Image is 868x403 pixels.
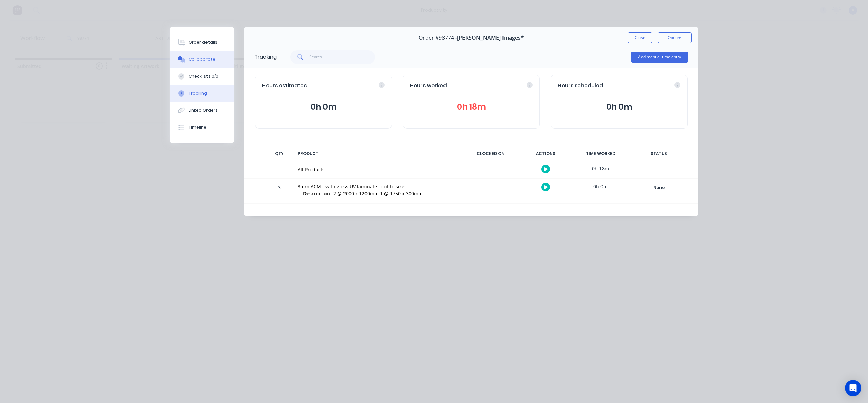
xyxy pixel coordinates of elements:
div: 0h 18m [575,161,626,176]
div: 0h 0m [575,179,626,194]
button: Timeline [170,119,234,136]
button: 0h 0m [558,101,680,113]
button: 0h 18m [410,101,533,113]
div: TIME WORKED [575,146,626,161]
div: Order details [189,39,217,46]
span: Hours worked [410,82,447,90]
div: Linked Orders [189,107,218,113]
div: STATUS [630,146,688,161]
button: Linked Orders [170,102,234,119]
div: Tracking [189,90,207,97]
div: QTY [269,146,290,161]
span: Order #98774 - [419,35,457,41]
span: 2 @ 2000 x 1200mm 1 @ 1750 x 300mm [333,190,423,197]
div: None [634,183,683,192]
input: Search... [309,50,375,64]
div: PRODUCT [294,146,461,161]
div: CLOCKED ON [465,146,516,161]
button: Options [658,32,692,43]
button: None [634,183,684,192]
div: 3mm ACM - with gloss UV laminate - cut to size [298,183,457,190]
button: Checklists 0/0 [170,68,234,85]
button: Collaborate [170,51,234,68]
div: All Products [298,166,457,173]
span: Hours scheduled [558,82,603,90]
button: Close [628,32,652,43]
div: 3 [269,180,290,203]
button: Tracking [170,85,234,102]
button: Order details [170,34,234,51]
span: [PERSON_NAME] Images* [457,35,524,41]
div: ACTIONS [520,146,571,161]
div: Tracking [254,53,277,61]
div: Timeline [189,124,206,130]
span: Description [303,190,330,197]
div: Checklists 0/0 [189,73,218,80]
div: Collaborate [189,56,215,63]
button: Add manual time entry [631,52,688,63]
div: Open Intercom Messenger [845,380,861,396]
span: Hours estimated [262,82,308,90]
button: 0h 0m [262,101,385,113]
